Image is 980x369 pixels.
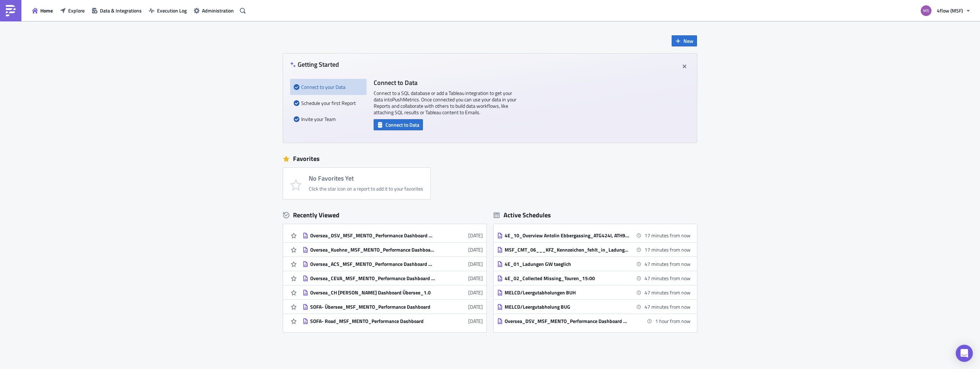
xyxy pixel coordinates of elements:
[645,260,691,268] time: 2025-08-27 15:00
[497,300,691,314] a: MELCD/Leergutabholung BUG47 minutes from now
[497,314,691,328] a: Oversea_DSV_MSF_MENTO_Performance Dashboard Übersee_1.01 hour from now
[303,300,483,314] a: SOFA- Übersee_MSF_MENTO_Performance Dashboard[DATE]
[310,232,435,239] div: Oversea_DSV_MSF_MENTO_Performance Dashboard Übersee_1.0
[497,285,691,299] a: MELCD/Leergutabholungen BUH47 minutes from now
[290,61,339,68] h4: Getting Started
[385,121,419,128] span: Connect to Data
[68,7,85,14] span: Explore
[303,257,483,271] a: Oversea_ACS_MSF_MENTO_Performance Dashboard Übersee_1.0[DATE]
[310,247,435,253] div: Oversea_Kuehne_MSF_MENTO_Performance Dashboard Übersee_1.0
[309,175,423,182] h4: No Favorites Yet
[505,247,630,253] div: MSF_CMT_06___KFZ_Kennzeichen_fehlt_in_Ladung_neu_14:00
[505,275,630,282] div: 4E_02_Collected Missing_Touren_15:00
[56,5,88,16] button: Explore
[374,119,423,130] button: Connect to Data
[145,5,190,16] button: Execution Log
[190,5,237,16] button: Administration
[468,246,483,253] time: 2025-08-25T11:28:51Z
[310,261,435,267] div: Oversea_ACS_MSF_MENTO_Performance Dashboard Übersee_1.0
[497,257,691,271] a: 4E_01_Ladungen GW taeglich47 minutes from now
[645,232,691,239] time: 2025-08-27 14:30
[100,7,142,14] span: Data & Integrations
[505,261,630,267] div: 4E_01_Ladungen GW taeglich
[309,186,423,192] div: Click the star icon on a report to add it to your favorites
[5,5,16,16] img: PushMetrics
[303,243,483,257] a: Oversea_Kuehne_MSF_MENTO_Performance Dashboard Übersee_1.0[DATE]
[283,153,697,164] div: Favorites
[497,271,691,285] a: 4E_02_Collected Missing_Touren_15:0047 minutes from now
[916,3,975,19] button: 4flow (MSF)
[303,314,483,328] a: SOFA- Road_MSF_MENTO_Performance Dashboard[DATE]
[88,5,145,16] button: Data & Integrations
[683,37,693,45] span: New
[505,289,630,296] div: MELCD/Leergutabholungen BUH
[505,232,630,239] div: 4E_10_Overview Antolin Ebbergassing_ATG424I, ATH938I
[303,228,483,242] a: Oversea_DSV_MSF_MENTO_Performance Dashboard Übersee_1.0[DATE]
[497,228,691,242] a: 4E_10_Overview Antolin Ebbergassing_ATG424I, ATH938I17 minutes from now
[468,289,483,296] time: 2025-08-25T11:27:42Z
[937,7,963,14] span: 4flow (MSF)
[645,303,691,310] time: 2025-08-27 15:00
[920,5,932,17] img: Avatar
[494,211,551,219] div: Active Schedules
[374,90,516,116] p: Connect to a SQL database or add a Tableau integration to get your data into PushMetrics . Once c...
[374,79,516,86] h4: Connect to Data
[202,7,234,14] span: Administration
[294,95,363,111] div: Schedule your first Report
[40,7,53,14] span: Home
[468,303,483,310] time: 2025-08-25T11:26:47Z
[645,246,691,253] time: 2025-08-27 14:30
[29,5,56,16] button: Home
[294,111,363,127] div: Invite your Team
[645,274,691,282] time: 2025-08-27 15:00
[303,271,483,285] a: Oversea_CEVA_MSF_MENTO_Performance Dashboard Übersee_1.0[DATE]
[645,289,691,296] time: 2025-08-27 15:00
[956,345,973,362] div: Open Intercom Messenger
[310,289,435,296] div: Oversea_CH [PERSON_NAME] Dashboard Übersee_1.0
[505,304,630,310] div: MELCD/Leergutabholung BUG
[468,274,483,282] time: 2025-08-25T11:28:14Z
[310,275,435,282] div: Oversea_CEVA_MSF_MENTO_Performance Dashboard Übersee_1.0
[468,317,483,325] time: 2025-08-25T11:26:22Z
[310,304,435,310] div: SOFA- Übersee_MSF_MENTO_Performance Dashboard
[505,318,630,324] div: Oversea_DSV_MSF_MENTO_Performance Dashboard Übersee_1.0
[303,285,483,299] a: Oversea_CH [PERSON_NAME] Dashboard Übersee_1.0[DATE]
[468,260,483,268] time: 2025-08-25T11:28:34Z
[157,7,187,14] span: Execution Log
[283,210,486,221] div: Recently Viewed
[672,35,697,46] button: New
[655,317,691,325] time: 2025-08-27 15:15
[468,232,483,239] time: 2025-08-25T11:29:14Z
[497,243,691,257] a: MSF_CMT_06___KFZ_Kennzeichen_fehlt_in_Ladung_neu_14:0017 minutes from now
[294,79,363,95] div: Connect to your Data
[310,318,435,324] div: SOFA- Road_MSF_MENTO_Performance Dashboard
[374,120,423,128] a: Connect to Data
